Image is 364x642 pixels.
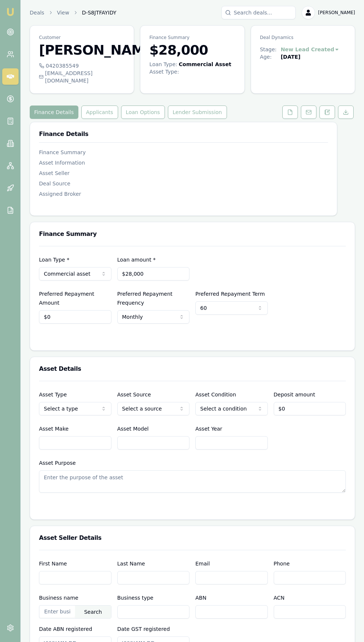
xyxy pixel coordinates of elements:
label: Preferred Repayment Frequency [117,291,173,306]
button: Lender Submission [168,106,227,119]
label: Loan Type * [39,257,69,263]
label: ABN [195,595,207,601]
button: Finance Details [30,106,78,119]
a: Loan Options [120,106,166,119]
button: Loan Options [121,106,165,119]
div: Loan Type: [149,61,177,68]
input: Enter business name [39,606,75,617]
h3: $28,000 [149,43,235,58]
span: D-S8JTFAYIDY [82,9,116,16]
label: Date ABN registered [39,626,92,632]
label: Last Name [117,561,145,567]
div: Age: [260,53,281,61]
a: Finance Details [30,106,80,119]
label: Asset Model [117,426,149,432]
label: Asset Year [195,426,222,432]
h3: Finance Details [39,131,328,137]
div: Commercial Asset [179,61,231,68]
label: Preferred Repayment Term [195,291,265,297]
h3: Asset Seller Details [39,535,346,541]
a: Lender Submission [166,106,228,119]
a: View [57,9,69,16]
div: Finance Summary [39,149,328,156]
input: Search deals [221,6,296,19]
label: Date GST registered [117,626,170,632]
input: $ [117,267,190,281]
label: Email [195,561,210,567]
div: [EMAIL_ADDRESS][DOMAIN_NAME] [39,69,125,84]
label: Deposit amount [274,392,315,398]
label: Loan amount * [117,257,156,263]
label: Preferred Repayment Amount [39,291,94,306]
div: [DATE] [281,53,300,61]
h3: Asset Details [39,366,346,372]
div: Assigned Broker [39,190,328,198]
button: Applicants [81,106,118,119]
label: Asset Type [39,392,67,398]
label: Asset Condition [195,392,236,398]
div: Search [75,606,111,618]
p: Customer [39,35,125,40]
label: Business name [39,595,78,601]
p: Finance Summary [149,35,235,40]
label: ACN [274,595,285,601]
label: Asset Make [39,426,69,432]
a: Deals [30,9,44,16]
img: emu-icon-u.png [6,7,15,16]
span: [PERSON_NAME] [318,10,355,16]
button: New Lead Created [281,46,339,53]
label: Phone [274,561,290,567]
a: Applicants [80,106,120,119]
label: Business type [117,595,153,601]
p: Deal Dynamics [260,35,346,40]
div: Stage: [260,46,281,53]
label: Asset Purpose [39,460,76,466]
div: Asset Seller [39,169,328,177]
div: Deal Source [39,180,328,187]
h3: Finance Summary [39,231,346,237]
div: Asset Type : [149,68,179,75]
label: First Name [39,561,67,567]
input: $ [39,310,111,324]
div: 0420385549 [39,62,125,69]
div: Asset Information [39,159,328,166]
label: Asset Source [117,392,151,398]
h3: [PERSON_NAME] [39,43,125,58]
input: $ [274,402,346,415]
nav: breadcrumb [30,9,116,16]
